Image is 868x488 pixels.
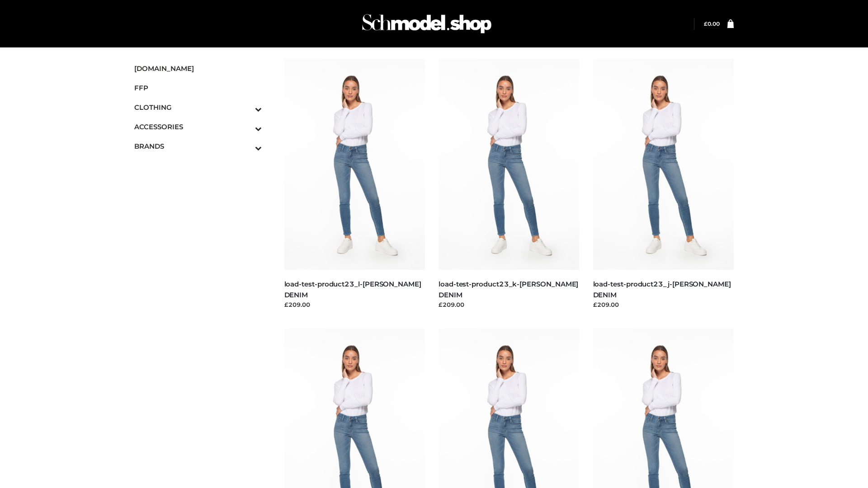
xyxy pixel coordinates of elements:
img: Schmodel Admin 964 [359,6,495,42]
span: ACCESSORIES [134,122,262,132]
span: [DOMAIN_NAME] [134,63,262,74]
button: Toggle Submenu [230,136,262,156]
a: [DOMAIN_NAME] [134,59,262,78]
span: £ [704,20,708,27]
a: ACCESSORIESToggle Submenu [134,117,262,136]
a: BRANDSToggle Submenu [134,136,262,156]
span: FFP [134,83,262,93]
a: load-test-product23_j-[PERSON_NAME] DENIM [593,280,731,299]
div: £209.00 [284,300,425,309]
a: CLOTHINGToggle Submenu [134,98,262,117]
span: BRANDS [134,141,262,151]
a: FFP [134,78,262,98]
div: £209.00 [593,300,734,309]
span: CLOTHING [134,102,262,113]
button: Toggle Submenu [230,98,262,117]
a: load-test-product23_l-[PERSON_NAME] DENIM [284,280,421,299]
button: Toggle Submenu [230,117,262,136]
a: £0.00 [704,20,720,27]
a: load-test-product23_k-[PERSON_NAME] DENIM [439,280,578,299]
bdi: 0.00 [704,20,720,27]
div: £209.00 [439,300,580,309]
